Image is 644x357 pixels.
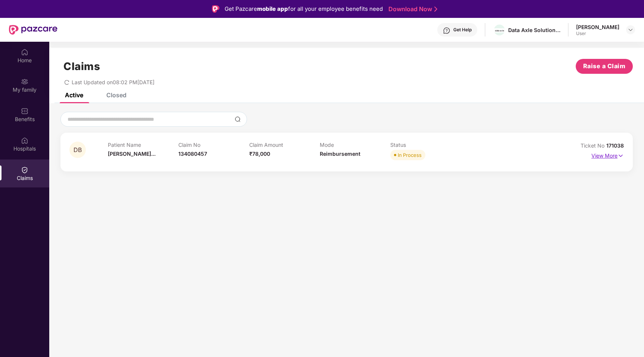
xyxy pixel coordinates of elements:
img: svg+xml;base64,PHN2ZyBpZD0iQmVuZWZpdHMiIHhtbG5zPSJodHRwOi8vd3d3LnczLm9yZy8yMDAwL3N2ZyIgd2lkdGg9Ij... [21,107,28,115]
span: 171038 [606,142,624,149]
p: Status [390,142,461,148]
img: svg+xml;base64,PHN2ZyB3aWR0aD0iMjAiIGhlaWdodD0iMjAiIHZpZXdCb3g9IjAgMCAyMCAyMCIgZmlsbD0ibm9uZSIgeG... [21,78,28,85]
img: svg+xml;base64,PHN2ZyBpZD0iU2VhcmNoLTMyeDMyIiB4bWxucz0iaHR0cDovL3d3dy53My5vcmcvMjAwMC9zdmciIHdpZH... [235,116,241,122]
img: svg+xml;base64,PHN2ZyBpZD0iRHJvcGRvd24tMzJ4MzIiIHhtbG5zPSJodHRwOi8vd3d3LnczLm9yZy8yMDAwL3N2ZyIgd2... [628,27,634,33]
p: Claim Amount [249,142,320,148]
div: Get Pazcare for all your employee benefits need [225,4,383,13]
span: redo [64,79,69,85]
img: svg+xml;base64,PHN2ZyBpZD0iSGVscC0zMngzMiIgeG1sbnM9Imh0dHA6Ly93d3cudzMub3JnLzIwMDAvc3ZnIiB3aWR0aD... [443,27,450,34]
p: Claim No [178,142,249,148]
span: Ticket No [581,142,606,149]
span: Last Updated on 08:02 PM[DATE] [72,79,154,85]
span: DB [74,147,82,153]
img: svg+xml;base64,PHN2ZyBpZD0iQ2xhaW0iIHhtbG5zPSJodHRwOi8vd3d3LnczLm9yZy8yMDAwL3N2ZyIgd2lkdGg9IjIwIi... [21,166,28,174]
div: Get Help [453,27,472,33]
div: Data Axle Solutions Private Limited [508,26,560,34]
button: Raise a Claim [576,59,633,74]
span: 134080457 [178,151,207,157]
div: Closed [106,91,126,99]
span: ₹78,000 [249,151,270,157]
strong: mobile app [257,5,288,12]
p: Mode [320,142,390,148]
p: View More [591,150,624,160]
a: Download Now [388,5,435,13]
img: svg+xml;base64,PHN2ZyBpZD0iSG9zcGl0YWxzIiB4bWxucz0iaHR0cDovL3d3dy53My5vcmcvMjAwMC9zdmciIHdpZHRoPS... [21,137,28,144]
div: In Process [398,151,422,159]
span: [PERSON_NAME]... [108,151,156,157]
img: svg+xml;base64,PHN2ZyBpZD0iSG9tZSIgeG1sbnM9Imh0dHA6Ly93d3cudzMub3JnLzIwMDAvc3ZnIiB3aWR0aD0iMjAiIG... [21,48,28,56]
img: svg+xml;base64,PHN2ZyB4bWxucz0iaHR0cDovL3d3dy53My5vcmcvMjAwMC9zdmciIHdpZHRoPSIxNyIgaGVpZ2h0PSIxNy... [618,152,624,160]
div: User [576,31,619,37]
img: WhatsApp%20Image%202022-10-27%20at%2012.58.27.jpeg [494,28,505,32]
h1: Claims [63,60,100,73]
img: New Pazcare Logo [9,25,57,35]
img: Stroke [434,5,437,13]
p: Patient Name [108,142,178,148]
span: Raise a Claim [583,61,626,71]
div: Active [65,91,83,99]
div: [PERSON_NAME] [576,23,619,31]
span: Reimbursement [320,151,360,157]
img: Logo [212,5,219,13]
